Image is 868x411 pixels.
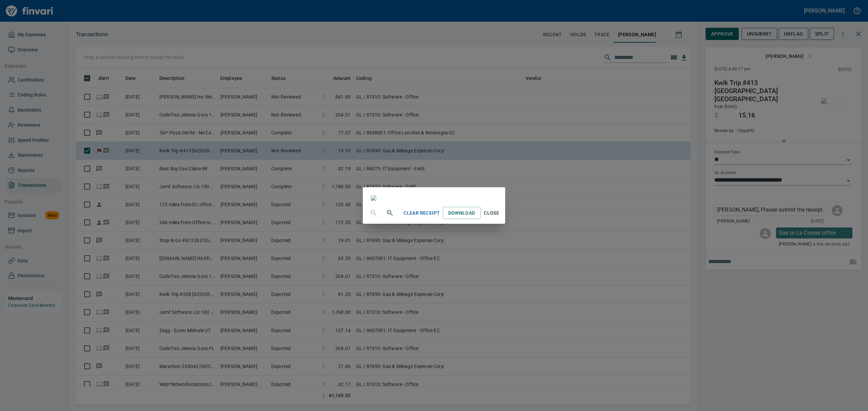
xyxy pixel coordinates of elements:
[443,207,481,219] a: Download
[484,209,500,217] span: Close
[403,209,440,217] span: Clear Receipt
[401,207,442,219] button: Clear Receipt
[371,195,376,201] img: receipts%2Fmarketjohnson%2F2025-08-26%2FPKVLKaFeYDX1Q8c8DfD3usmgVVX2__i3qv0ZflQTCUaXqb9Wae0.jpg
[448,209,475,217] span: Download
[481,207,502,219] button: Close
